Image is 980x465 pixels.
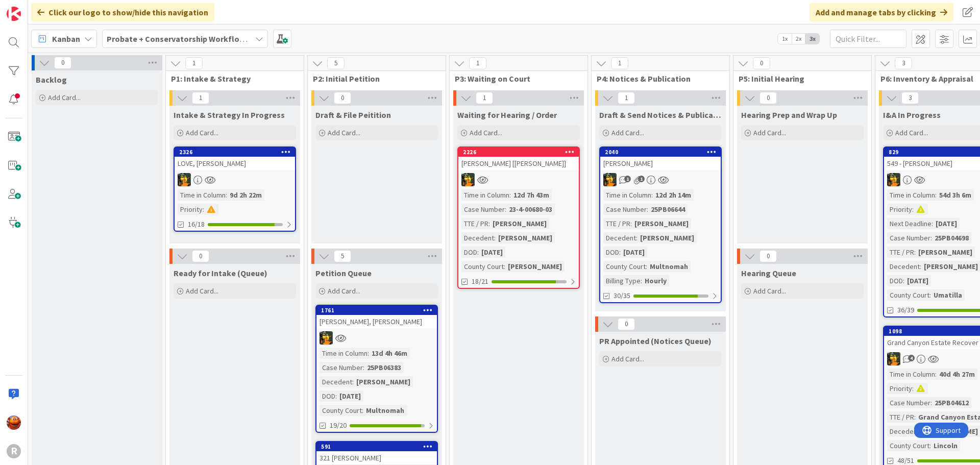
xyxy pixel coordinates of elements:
[648,204,688,215] div: 25PB06644
[174,146,296,232] a: 2326LOVE, [PERSON_NAME]MRTime in Column:9d 2h 22mPriority:16/18
[363,405,407,416] div: Multnomah
[887,173,900,186] img: MR
[895,128,928,137] span: Add Card...
[461,189,509,201] div: Time in Column
[618,92,635,104] span: 1
[887,261,920,272] div: Decedent
[935,189,937,201] span: :
[603,247,619,258] div: DOD
[624,176,631,182] span: 1
[638,232,697,243] div: [PERSON_NAME]
[619,247,621,258] span: :
[321,443,437,450] div: 591
[488,218,490,229] span: :
[920,261,921,272] span: :
[494,232,496,243] span: :
[621,247,647,258] div: [DATE]
[597,74,717,84] span: P4: Notices & Publication
[600,173,721,186] div: MR
[603,204,647,215] div: Case Number
[457,110,557,120] span: Waiting for Hearing / Order
[929,289,931,301] span: :
[192,92,209,104] span: 1
[107,34,265,44] b: Probate + Conservatorship Workflow (FL2)
[916,247,975,258] div: [PERSON_NAME]
[192,250,209,262] span: 0
[887,369,935,380] div: Time in Column
[887,411,914,423] div: TTE / PR
[937,369,977,380] div: 40d 4h 27m
[178,204,203,215] div: Priority
[7,415,21,430] img: KA
[21,2,46,14] span: Support
[458,173,579,186] div: MR
[337,390,363,402] div: [DATE]
[642,275,669,286] div: Hourly
[887,189,935,201] div: Time in Column
[455,74,575,84] span: P3: Waiting on Court
[461,261,504,272] div: County Court
[647,204,648,215] span: :
[226,189,227,201] span: :
[509,189,511,201] span: :
[316,442,437,464] div: 591321 [PERSON_NAME]
[461,204,505,215] div: Case Number
[614,290,630,301] span: 30/35
[618,318,635,330] span: 0
[328,128,360,137] span: Add Card...
[599,110,722,120] span: Draft & Send Notices & Publication
[175,148,295,170] div: 2326LOVE, [PERSON_NAME]
[354,376,413,387] div: [PERSON_NAME]
[511,189,552,201] div: 12d 7h 43m
[175,148,295,157] div: 2326
[603,261,646,272] div: County Court
[335,390,337,402] span: :
[935,369,937,380] span: :
[186,128,218,137] span: Add Card...
[36,75,67,85] span: Backlog
[646,261,647,272] span: :
[476,92,493,104] span: 1
[490,218,549,229] div: [PERSON_NAME]
[887,383,912,394] div: Priority
[505,261,565,272] div: [PERSON_NAME]
[320,348,367,359] div: Time in Column
[178,189,226,201] div: Time in Column
[739,74,859,84] span: P5: Initial Hearing
[887,232,930,243] div: Case Number
[320,362,363,373] div: Case Number
[599,336,712,346] span: PR Appointed (Notices Queue)
[458,148,579,157] div: 2226
[830,30,906,48] input: Quick Filter...
[479,247,505,258] div: [DATE]
[7,444,21,458] div: R
[470,128,502,137] span: Add Card...
[895,57,912,69] span: 3
[504,261,505,272] span: :
[908,355,915,361] span: 4
[461,173,475,186] img: MR
[461,247,477,258] div: DOD
[369,348,410,359] div: 13d 4h 46m
[316,331,437,345] div: MR
[7,7,21,21] img: Visit kanbanzone.com
[505,204,506,215] span: :
[321,307,437,314] div: 1761
[914,247,916,258] span: :
[175,173,295,186] div: MR
[458,157,579,170] div: [PERSON_NAME] [[PERSON_NAME]]
[463,149,579,156] div: 2226
[641,275,642,286] span: :
[632,218,691,229] div: [PERSON_NAME]
[599,146,722,303] a: 2040[PERSON_NAME]MRTime in Column:12d 2h 14mCase Number:25PB06644TTE / PR:[PERSON_NAME]Decedent:[...
[188,219,205,230] span: 16/18
[185,57,203,69] span: 1
[759,92,777,104] span: 0
[603,218,630,229] div: TTE / PR
[611,57,628,69] span: 1
[496,232,555,243] div: [PERSON_NAME]
[469,57,486,69] span: 1
[611,354,644,363] span: Add Card...
[638,176,645,182] span: 1
[362,405,363,416] span: :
